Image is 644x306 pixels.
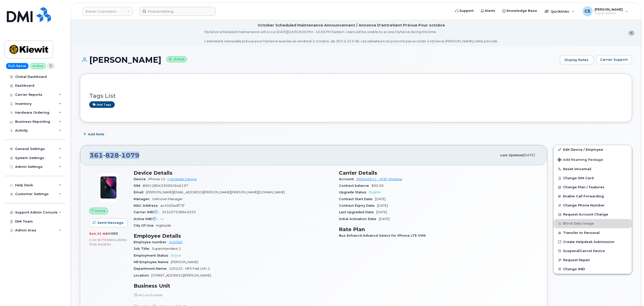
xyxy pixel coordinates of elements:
span: Contract Expiry Date [339,204,377,207]
span: Active IMEI [134,217,160,221]
span: Superintendent 1 [152,247,181,251]
iframe: Messenger Launcher [622,284,640,302]
button: Add Roaming Package [554,154,632,165]
span: [DATE] [379,217,390,221]
button: Suspend/Cancel Device [554,247,632,256]
span: Add Note [88,132,104,137]
span: Carrier IMEI [134,210,162,214]
p: HR Lock Enabled [134,293,333,297]
span: HR Employee Name [134,260,171,264]
a: Add tags [89,101,115,108]
span: 940.33 MB [89,232,108,235]
span: 1079 [119,151,139,159]
a: Display Notes [560,55,594,65]
span: Active [95,208,106,213]
a: Create Helpdesk Submission [554,237,632,247]
button: Request Account Change [554,210,632,219]
span: Account [339,177,356,181]
span: — [160,217,164,221]
span: 361 [90,151,139,159]
span: Location [134,273,151,277]
button: Send Message [89,218,128,227]
a: 990540011 - AT&T Wireless [356,177,402,181]
span: [DATE] [377,204,388,207]
span: iPhone 13 [148,177,165,181]
span: Upgrade Status [339,190,369,194]
span: Unknown Manager [152,197,183,201]
span: Device [134,177,148,181]
span: $90.00 [371,184,384,188]
span: [DATE] [523,153,535,157]
h1: [PERSON_NAME] [80,55,558,64]
span: Manager [134,197,152,201]
h3: Business Unit [134,283,333,289]
span: included this month [89,238,127,246]
span: [PERSON_NAME][EMAIL_ADDRESS][PERSON_NAME][PERSON_NAME][DOMAIN_NAME] [146,190,285,194]
span: [DATE] [376,210,387,214]
span: 0.00 Bytes [89,238,108,242]
button: Reset Voicemail [554,165,632,174]
h3: Tags List [89,93,623,99]
span: Contract Start Date [339,197,375,201]
a: 245060 [169,240,183,244]
button: Carrier Support [596,55,632,64]
h3: Carrier Details [339,170,538,176]
h3: Employee Details [134,233,333,239]
button: close notification [628,30,635,36]
a: Edit Device / Employee [554,145,632,154]
span: Suspend/Cancel Device [563,249,605,253]
span: Active [171,254,181,257]
span: Eligible [369,190,381,194]
a: + Upgrade Device [167,177,197,181]
img: image20231002-3703462-1ig824h.jpeg [93,172,124,203]
button: Change SIM Card [554,174,632,183]
small: Active [166,56,187,62]
button: Change Phone Number [554,201,632,210]
span: [STREET_ADDRESS][PERSON_NAME] [151,273,211,277]
h3: Device Details [134,170,333,176]
span: Last Upgraded Date [339,210,376,214]
div: October Scheduled Maintenance Announcement / Annonce D'entretient Prévue Pour octobre [258,23,445,28]
span: Contract balance [339,184,371,188]
button: Add Note [80,130,109,139]
span: used [108,232,118,235]
button: Block Data Usage [554,219,632,228]
span: Send Message [97,220,124,225]
div: MyServe scheduled maintenance will occur [DATE][DATE] 8:00 PM - 10:00 PM Eastern. Users will be u... [204,29,498,44]
span: SIM [134,184,143,188]
button: Request Repair [554,256,632,265]
span: Last updated [500,153,523,157]
button: Transfer to Personal [554,228,632,237]
span: 828 [103,151,119,159]
span: Employee number [134,240,169,244]
span: MAC Address [134,204,160,207]
button: Change Plan / Features [554,183,632,192]
span: 105225 - NFE Fast LNG 2 [169,267,210,270]
span: [PERSON_NAME] [171,260,198,264]
span: 89012804330902646197 [143,184,188,188]
button: Enable Call Forwarding [554,192,632,201]
span: Email [134,190,146,194]
span: Carrier Support [600,57,628,62]
span: Ingleside [156,224,171,227]
h3: Rate Plan [339,226,538,232]
span: Bus Enhancd Advancd Select for iPhone LTE VVM [339,234,428,237]
span: City Of Use [134,224,156,227]
span: [DATE] [375,197,386,201]
span: Job Title [134,247,152,251]
span: Change Plan / Features [563,186,605,189]
span: ac4500adf73f [160,204,184,207]
span: Initial Activation Date [339,217,379,221]
button: Change IMEI [554,265,632,274]
span: Department Name [134,267,169,270]
span: 353207338943933 [162,210,196,214]
span: Add Roaming Package [558,158,603,163]
span: Enable Call Forwarding [563,195,604,198]
span: Employment Status [134,254,171,257]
